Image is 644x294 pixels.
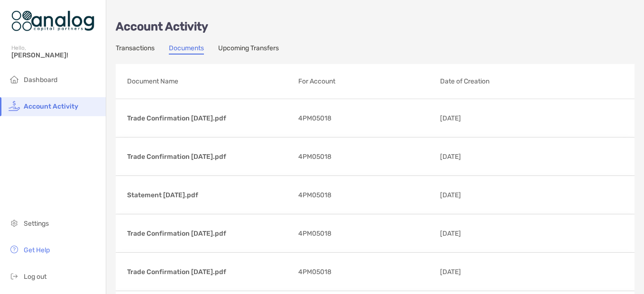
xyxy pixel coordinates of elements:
[127,189,291,201] p: Statement [DATE].pdf
[9,270,20,282] img: logout icon
[298,151,331,163] span: 4PM05018
[298,228,331,239] span: 4PM05018
[440,266,515,278] p: [DATE]
[24,273,46,281] span: Log out
[127,112,291,124] p: Trade Confirmation [DATE].pdf
[127,266,291,278] p: Trade Confirmation [DATE].pdf
[298,75,432,87] p: For Account
[24,220,49,228] span: Settings
[218,44,279,55] a: Upcoming Transfers
[9,73,20,85] img: household icon
[11,4,94,38] img: Zoe Logo
[440,189,515,201] p: [DATE]
[116,21,635,33] p: Account Activity
[440,228,515,239] p: [DATE]
[9,217,20,229] img: settings icon
[169,44,204,55] a: Documents
[440,112,515,124] p: [DATE]
[440,75,589,87] p: Date of Creation
[298,189,331,201] span: 4PM05018
[127,228,291,239] p: Trade Confirmation [DATE].pdf
[24,102,78,110] span: Account Activity
[298,266,331,278] span: 4PM05018
[9,244,20,255] img: get-help icon
[127,151,291,163] p: Trade Confirmation [DATE].pdf
[116,44,155,55] a: Transactions
[298,112,331,124] span: 4PM05018
[440,151,515,163] p: [DATE]
[24,246,50,254] span: Get Help
[9,100,20,111] img: activity icon
[11,51,100,59] span: [PERSON_NAME]!
[24,76,57,84] span: Dashboard
[127,75,291,87] p: Document Name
